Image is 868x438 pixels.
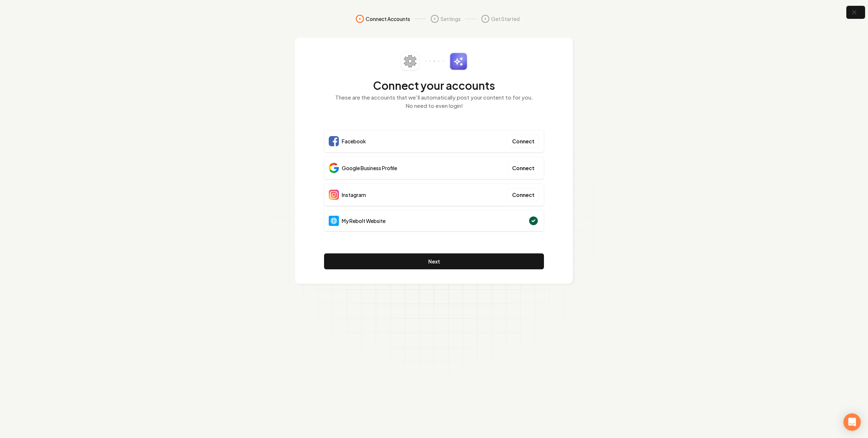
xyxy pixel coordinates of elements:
button: Connect [507,135,539,148]
span: Connect Accounts [366,15,410,22]
img: sparkles.svg [450,52,467,70]
img: Instagram [329,190,339,200]
span: My Rebolt Website [342,217,386,224]
button: Connect [507,188,539,201]
img: Website [329,216,339,226]
div: Open Intercom Messenger [843,413,861,431]
img: Google [329,163,339,173]
span: Get Started [491,15,520,22]
button: Connect [507,161,539,174]
h2: Connect your accounts [324,79,544,92]
img: Facebook [329,136,339,146]
span: Instagram [342,191,366,198]
p: These are the accounts that we'll automatically post your content to for you. No need to even login! [324,93,544,110]
button: Next [324,253,544,269]
img: connector-dots.svg [425,60,444,62]
span: Google Business Profile [342,164,397,172]
span: Settings [441,15,461,22]
span: Facebook [342,138,366,145]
